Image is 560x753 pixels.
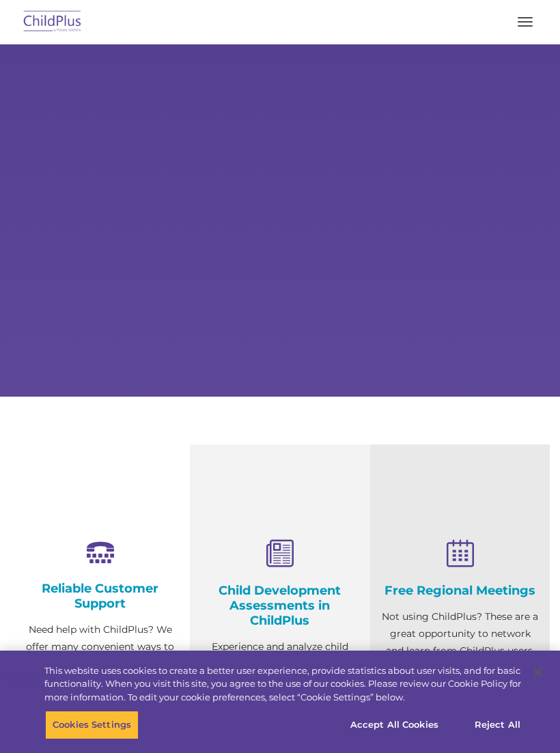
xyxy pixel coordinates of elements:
h4: Child Development Assessments in ChildPlus [200,583,359,628]
p: Experience and analyze child assessments and Head Start data management in one system with zero c... [200,638,359,741]
p: Need help with ChildPlus? We offer many convenient ways to contact our amazing Customer Support r... [20,621,180,741]
button: Reject All [455,711,540,739]
h4: Free Regional Meetings [380,583,540,598]
h4: Reliable Customer Support [20,581,180,611]
div: This website uses cookies to create a better user experience, provide statistics about user visit... [44,664,521,705]
img: ChildPlus by Procare Solutions [20,6,85,38]
button: Close [523,657,553,687]
button: Cookies Settings [45,711,139,739]
p: Not using ChildPlus? These are a great opportunity to network and learn from ChildPlus users. Fin... [380,608,540,694]
button: Accept All Cookies [343,711,446,739]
